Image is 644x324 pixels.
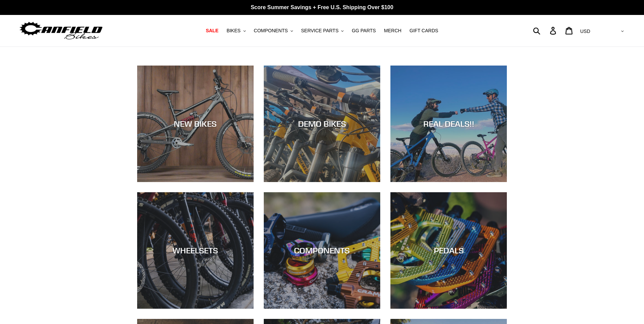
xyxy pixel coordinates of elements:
span: GG PARTS [352,28,376,34]
span: MERCH [384,28,401,34]
a: COMPONENTS [264,192,380,309]
a: GIFT CARDS [406,26,442,35]
a: DEMO BIKES [264,66,380,182]
div: DEMO BIKES [264,119,380,129]
img: Canfield Bikes [19,20,104,41]
div: COMPONENTS [264,246,380,255]
a: WHEELSETS [137,192,254,309]
div: WHEELSETS [137,246,254,255]
a: GG PARTS [348,26,379,35]
span: COMPONENTS [254,28,288,34]
a: PEDALS [390,192,507,309]
div: NEW BIKES [137,119,254,129]
button: SERVICE PARTS [298,26,347,35]
span: BIKES [226,28,240,34]
span: SALE [206,28,218,34]
div: PEDALS [390,246,507,255]
button: COMPONENTS [251,26,296,35]
span: SERVICE PARTS [301,28,338,34]
a: REAL DEALS!! [390,66,507,182]
div: REAL DEALS!! [390,119,507,129]
a: NEW BIKES [137,66,254,182]
input: Search [537,23,554,38]
a: MERCH [381,26,405,35]
span: GIFT CARDS [409,28,438,34]
a: SALE [202,26,222,35]
button: BIKES [223,26,249,35]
